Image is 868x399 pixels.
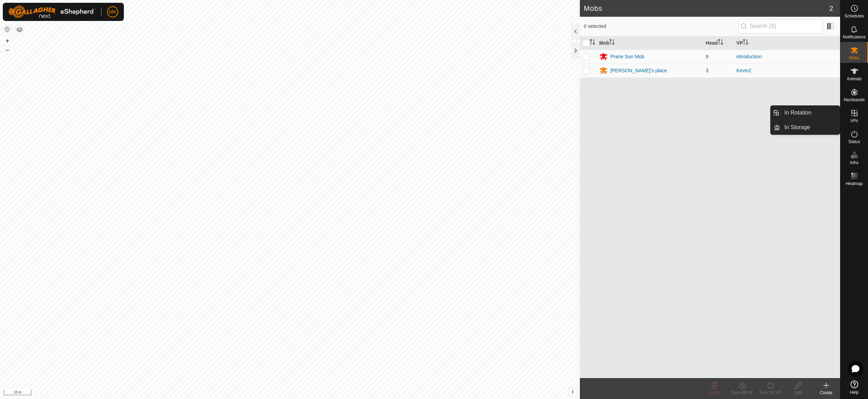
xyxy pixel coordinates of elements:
a: Contact Us [297,390,317,396]
span: Infra [850,161,858,165]
span: 9 [706,54,709,59]
span: In Storage [784,123,810,132]
button: Reset Map [3,25,12,34]
p-sorticon: Activate to sort [718,40,723,46]
div: Turn On VP [756,390,784,396]
a: Kevin2 [736,68,751,73]
th: Head [703,36,734,50]
span: Schedules [844,14,864,18]
span: MK [109,8,117,16]
a: introduction [736,54,762,59]
span: In Rotation [784,109,811,117]
a: Help [840,378,868,397]
button: – [3,46,12,54]
th: Mob [597,36,703,50]
span: VPs [850,119,858,123]
span: Status [848,140,860,144]
div: Create [812,390,840,396]
div: Prarie Sun Mob [611,53,644,60]
p-sorticon: Activate to sort [609,40,615,46]
span: Delete [709,390,721,395]
span: Mobs [849,56,859,60]
button: Map Layers [15,25,24,34]
div: Turn Off VP [728,390,756,396]
span: i [572,389,573,395]
li: In Storage [771,120,840,134]
th: VP [734,36,840,50]
p-sorticon: Activate to sort [590,40,595,46]
div: Edit [784,390,812,396]
h2: Mobs [584,4,829,13]
span: 3 [706,68,709,73]
span: 0 selected [584,23,738,30]
p-sorticon: Activate to sort [743,40,748,46]
a: In Storage [780,120,840,134]
input: Search (S) [738,19,823,34]
button: i [569,388,577,396]
li: In Rotation [771,106,840,120]
a: Privacy Policy [262,390,289,396]
button: + [3,37,12,45]
span: 2 [829,3,833,14]
span: Heatmap [846,182,863,186]
span: Neckbands [844,98,865,102]
img: Gallagher Logo [8,6,96,18]
span: Animals [847,77,862,81]
a: In Rotation [780,106,840,120]
span: Help [850,390,859,394]
div: [PERSON_NAME]'s place [611,67,667,74]
span: Notifications [843,35,866,39]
